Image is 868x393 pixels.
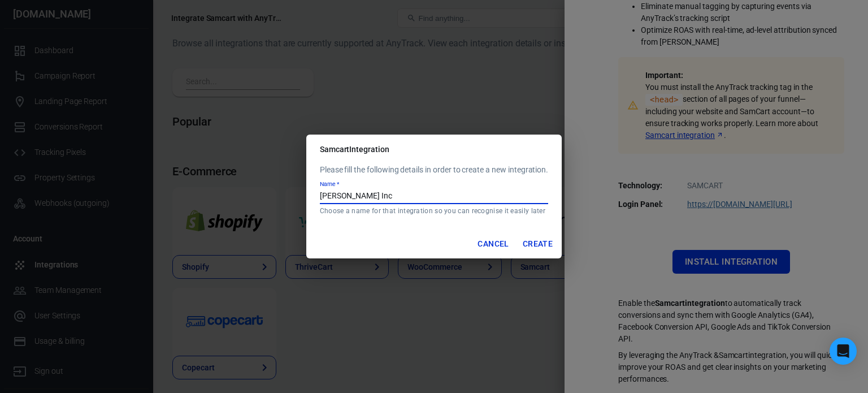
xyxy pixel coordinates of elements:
[320,189,548,204] input: My Samcart
[518,234,557,254] button: Create
[473,234,513,254] button: Cancel
[320,179,339,188] label: Name
[306,135,562,164] h2: Samcart Integration
[320,164,548,176] p: Please fill the following details in order to create a new integration.
[320,206,548,215] p: Choose a name for that integration so you can recognise it easily later
[830,338,857,365] div: Open Intercom Messenger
